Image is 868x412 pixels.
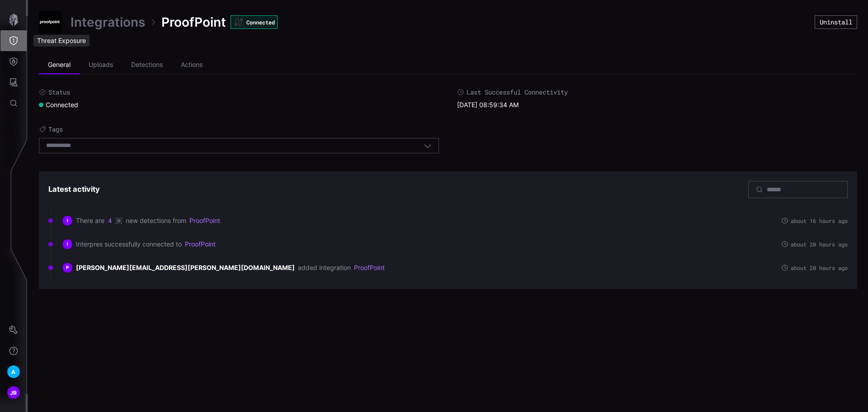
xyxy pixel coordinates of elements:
[172,56,212,74] li: Actions
[76,240,182,248] span: Interpres successfully connected to
[67,218,68,223] span: I
[424,142,432,150] button: Toggle options menu
[185,240,216,248] a: ProofPoint
[66,265,69,270] span: P
[791,265,848,270] span: about 20 hours ago
[108,216,112,225] button: 4
[354,264,385,272] a: ProofPoint
[791,242,848,247] span: about 20 hours ago
[33,35,90,47] div: Threat Exposure
[67,242,68,247] span: I
[189,217,220,225] a: ProofPoint
[791,218,848,223] span: about 16 hours ago
[0,382,27,403] button: JR
[48,88,70,96] span: Status
[76,217,104,225] span: There are
[71,14,145,30] a: Integrations
[457,101,519,109] time: [DATE] 08:59:34 AM
[10,388,17,398] span: JR
[76,264,295,272] strong: [PERSON_NAME][EMAIL_ADDRESS][PERSON_NAME][DOMAIN_NAME]
[39,101,78,109] div: Connected
[39,56,80,74] li: General
[48,185,100,194] h3: Latest activity
[126,217,186,225] span: new detections from
[80,56,122,74] li: Uploads
[122,56,172,74] li: Detections
[231,15,278,29] div: Connected
[11,367,15,377] span: A
[467,88,568,96] span: Last Successful Connectivity
[815,15,857,29] button: Uninstall
[0,361,27,382] button: A
[298,264,351,272] span: added integration
[39,11,61,33] img: Proofpoint SaaS
[48,125,63,133] span: Tags
[161,14,226,30] span: ProofPoint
